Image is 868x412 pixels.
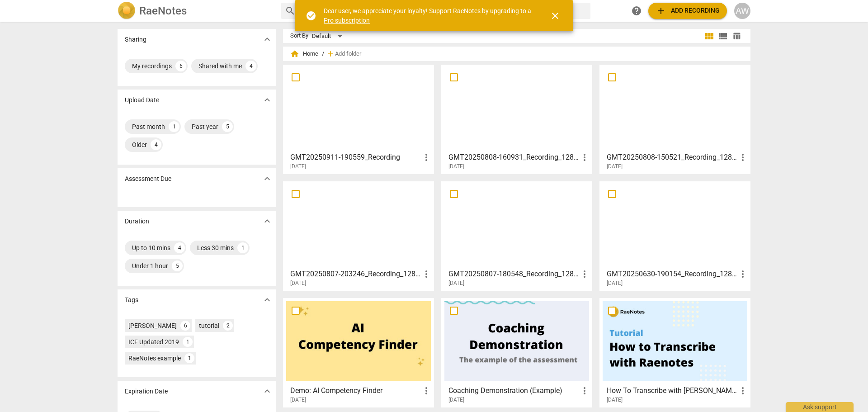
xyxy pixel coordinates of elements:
[717,31,728,42] span: view_list
[128,321,177,330] div: [PERSON_NAME]
[262,95,273,105] span: expand_more
[326,49,335,58] span: add
[286,185,431,287] a: GMT20250807-203246_Recording_1280x720[DATE]
[172,260,183,271] div: 5
[290,279,306,287] span: [DATE]
[197,243,234,252] div: Less 30 mins
[118,2,136,20] img: Logo
[607,279,623,287] span: [DATE]
[262,386,273,397] span: expand_more
[290,152,421,163] h3: GMT20250911-190559_Recording
[290,49,299,58] span: home
[786,402,854,412] div: Ask support
[603,301,747,403] a: How To Transcribe with [PERSON_NAME][DATE]
[125,35,146,44] p: Sharing
[260,172,274,185] button: Show more
[183,337,193,347] div: 1
[151,139,161,150] div: 4
[306,10,316,21] span: check_circle
[607,163,623,170] span: [DATE]
[139,5,187,17] h2: RaeNotes
[628,3,645,19] a: Help
[199,321,219,330] div: tutorial
[550,10,561,21] span: close
[444,185,589,287] a: GMT20250807-180548_Recording_1280x720[DATE]
[544,5,566,27] button: Close
[260,33,274,46] button: Show more
[290,163,306,170] span: [DATE]
[737,152,748,163] span: more_vert
[324,17,370,24] a: Pro subscription
[324,6,533,25] div: Dear user, we appreciate your loyalty! Support RaeNotes by upgrading to a
[132,122,165,131] div: Past month
[125,174,171,184] p: Assessment Due
[607,385,737,396] h3: How To Transcribe with RaeNotes
[656,5,720,16] span: Add recording
[421,385,432,396] span: more_vert
[262,34,273,45] span: expand_more
[448,396,464,404] span: [DATE]
[312,29,345,43] div: Default
[448,279,464,287] span: [DATE]
[648,3,727,19] button: Upload
[125,295,138,305] p: Tags
[579,269,590,279] span: more_vert
[290,396,306,404] span: [DATE]
[290,269,421,279] h3: GMT20250807-203246_Recording_1280x720
[175,61,186,71] div: 6
[125,387,168,396] p: Expiration Date
[286,68,431,170] a: GMT20250911-190559_Recording[DATE]
[260,293,274,307] button: Show more
[716,29,730,43] button: List view
[198,62,242,71] div: Shared with me
[607,396,623,404] span: [DATE]
[448,163,464,170] span: [DATE]
[656,5,666,16] span: add
[703,29,716,43] button: Tile view
[132,261,168,270] div: Under 1 hour
[737,385,748,396] span: more_vert
[444,68,589,170] a: GMT20250808-160931_Recording_1280x720[DATE]
[128,354,181,363] div: RaeNotes example
[607,152,737,163] h3: GMT20250808-150521_Recording_1280x720
[125,217,149,226] p: Duration
[448,385,579,396] h3: Coaching Demonstration (Example)
[322,51,324,57] span: /
[223,321,233,331] div: 2
[737,269,748,279] span: more_vert
[184,353,194,363] div: 1
[579,385,590,396] span: more_vert
[132,62,172,71] div: My recordings
[448,152,579,163] h3: GMT20250808-160931_Recording_1280x720
[421,152,432,163] span: more_vert
[262,294,273,305] span: expand_more
[260,93,274,107] button: Show more
[132,140,147,149] div: Older
[260,214,274,228] button: Show more
[732,32,741,40] span: table_chart
[128,337,179,346] div: ICF Updated 2019
[290,33,308,39] div: Sort By
[125,95,159,105] p: Upload Date
[734,3,750,19] button: AW
[132,243,170,252] div: Up to 10 mins
[245,61,256,71] div: 4
[174,242,185,253] div: 4
[237,242,248,253] div: 1
[180,321,190,331] div: 6
[631,5,642,16] span: help
[730,29,743,43] button: Table view
[603,68,747,170] a: GMT20250808-150521_Recording_1280x720[DATE]
[290,385,421,396] h3: Demo: AI Competency Finder
[192,122,218,131] div: Past year
[286,301,431,403] a: Demo: AI Competency Finder[DATE]
[262,173,273,184] span: expand_more
[603,185,747,287] a: GMT20250630-190154_Recording_1280x720[DATE]
[169,121,179,132] div: 1
[335,51,361,57] span: Add folder
[444,301,589,403] a: Coaching Demonstration (Example)[DATE]
[262,216,273,227] span: expand_more
[285,5,296,16] span: search
[579,152,590,163] span: more_vert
